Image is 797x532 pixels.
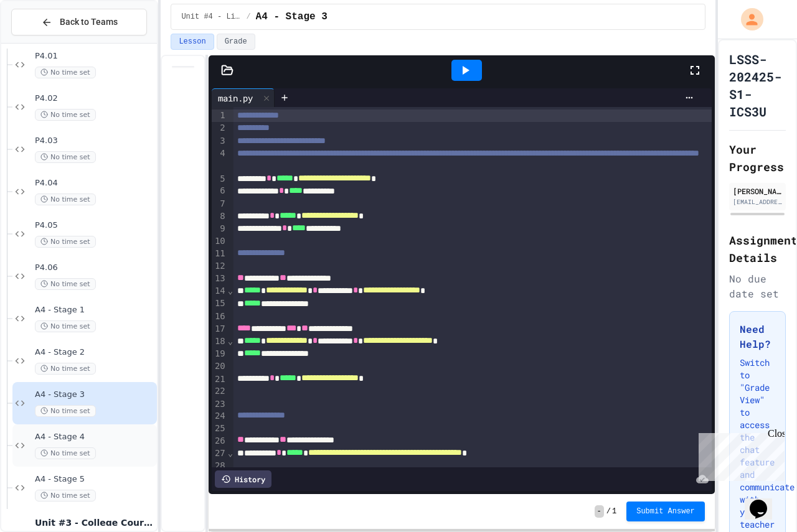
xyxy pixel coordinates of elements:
[5,5,86,79] div: Chat with us now!Close
[35,194,96,205] span: No time set
[215,470,271,488] div: History
[212,422,227,435] div: 25
[35,67,96,78] span: No time set
[612,506,616,516] span: 1
[729,231,786,266] h2: Assignment Details
[212,310,227,323] div: 16
[35,109,96,121] span: No time set
[733,197,782,207] div: [EMAIL_ADDRESS][DOMAIN_NAME]
[212,260,227,273] div: 12
[35,474,154,485] span: A4 - Stage 5
[729,50,786,120] h1: LSSS-202425-S1-ICS3U
[212,447,227,460] div: 27
[246,12,250,22] span: /
[740,322,775,352] h3: Need Help?
[212,185,227,197] div: 6
[256,9,328,24] span: A4 - Stage 3
[35,151,96,163] span: No time set
[181,12,241,22] span: Unit #4 - Lists
[11,9,147,35] button: Back to Teams
[227,286,233,296] span: Fold line
[212,410,227,422] div: 24
[212,297,227,310] div: 15
[35,405,96,417] span: No time set
[729,271,786,301] div: No due date set
[35,320,96,332] span: No time set
[35,220,154,231] span: P4.05
[35,432,154,442] span: A4 - Stage 4
[212,147,227,173] div: 4
[212,91,259,105] div: main.py
[212,435,227,447] div: 26
[212,235,227,248] div: 10
[35,51,154,62] span: P4.01
[35,305,154,315] span: A4 - Stage 1
[212,323,227,335] div: 17
[35,278,96,290] span: No time set
[212,348,227,360] div: 19
[212,273,227,285] div: 13
[636,506,695,516] span: Submit Answer
[212,398,227,411] div: 23
[733,185,782,197] div: [PERSON_NAME] (Student)
[35,390,154,400] span: A4 - Stage 3
[227,336,233,346] span: Fold line
[212,373,227,386] div: 21
[729,141,786,175] h2: Your Progress
[212,285,227,297] div: 14
[212,135,227,147] div: 3
[212,360,227,373] div: 20
[728,5,766,34] div: My Account
[212,198,227,210] div: 7
[35,136,154,146] span: P4.03
[212,248,227,260] div: 11
[606,506,611,516] span: /
[35,517,154,528] span: Unit #3 - College Course
[212,223,227,235] div: 9
[212,122,227,134] div: 2
[212,110,227,122] div: 1
[212,335,227,348] div: 18
[35,236,96,248] span: No time set
[60,16,118,29] span: Back to Teams
[35,178,154,189] span: P4.04
[35,93,154,104] span: P4.02
[595,505,604,518] span: -
[694,428,785,481] iframe: chat widget
[212,210,227,223] div: 8
[35,363,96,375] span: No time set
[35,347,154,358] span: A4 - Stage 2
[745,482,785,520] iframe: chat widget
[212,88,275,107] div: main.py
[212,173,227,185] div: 5
[35,447,96,459] span: No time set
[171,34,214,50] button: Lesson
[35,263,154,273] span: P4.06
[217,34,255,50] button: Grade
[35,490,96,502] span: No time set
[212,460,227,472] div: 28
[227,448,233,458] span: Fold line
[626,502,705,521] button: Submit Answer
[212,385,227,398] div: 22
